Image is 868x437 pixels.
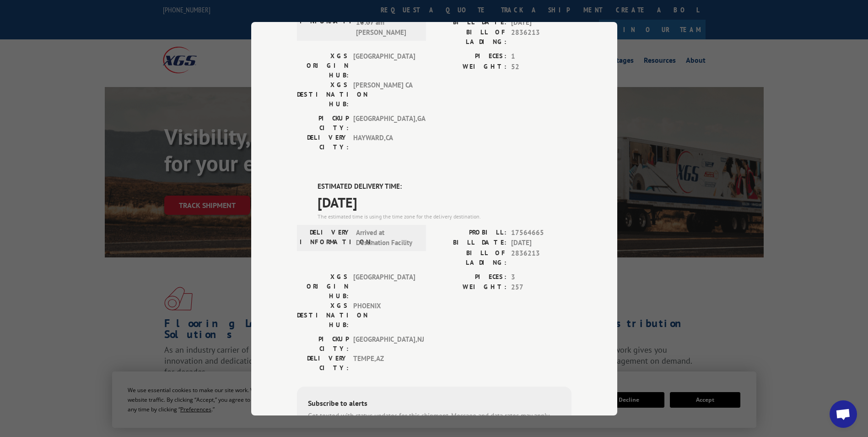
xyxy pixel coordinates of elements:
[511,51,571,62] span: 1
[353,300,415,329] span: PHOENIX
[511,27,571,47] span: 2836213
[511,282,571,293] span: 257
[297,353,349,372] label: DELIVERY CITY:
[511,61,571,72] span: 52
[300,7,351,38] label: DELIVERY INFORMATION:
[434,61,507,72] label: WEIGHT:
[434,238,507,248] label: BILL DATE:
[434,27,507,47] label: BILL OF LADING:
[297,133,349,152] label: DELIVERY CITY:
[318,181,571,192] label: ESTIMATED DELIVERY TIME:
[434,17,507,27] label: BILL DATE:
[511,272,571,282] span: 3
[353,353,415,372] span: TEMPE , AZ
[353,80,415,109] span: [PERSON_NAME] CA
[356,7,418,38] span: [DATE] 10:07 am [PERSON_NAME]
[353,51,415,80] span: [GEOGRAPHIC_DATA]
[297,114,349,133] label: PICKUP CITY:
[511,248,571,267] span: 2836213
[308,397,561,410] div: Subscribe to alerts
[297,300,349,329] label: XGS DESTINATION HUB:
[300,227,351,248] label: DELIVERY INFORMATION:
[434,282,507,293] label: WEIGHT:
[297,334,349,353] label: PICKUP CITY:
[434,248,507,267] label: BILL OF LADING:
[353,272,415,300] span: [GEOGRAPHIC_DATA]
[353,133,415,152] span: HAYWARD , CA
[353,114,415,133] span: [GEOGRAPHIC_DATA] , GA
[830,400,857,428] a: Open chat
[353,334,415,353] span: [GEOGRAPHIC_DATA] , NJ
[434,227,507,238] label: PROBILL:
[511,238,571,248] span: [DATE]
[511,227,571,238] span: 17564665
[434,272,507,282] label: PIECES:
[297,51,349,80] label: XGS ORIGIN HUB:
[511,17,571,27] span: [DATE]
[308,410,561,431] div: Get texted with status updates for this shipment. Message and data rates may apply. Message frequ...
[297,80,349,109] label: XGS DESTINATION HUB:
[318,212,571,220] div: The estimated time is using the time zone for the delivery destination.
[318,191,571,212] span: [DATE]
[434,51,507,62] label: PIECES:
[356,227,418,248] span: Arrived at Destination Facility
[297,272,349,300] label: XGS ORIGIN HUB:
